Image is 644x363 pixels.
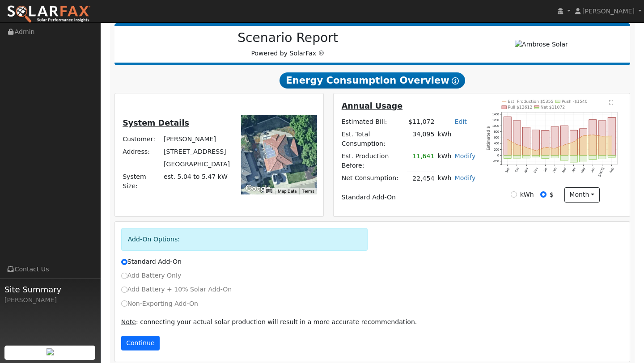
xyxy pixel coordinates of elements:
[121,171,162,193] td: System Size:
[540,191,547,198] input: $
[121,285,232,294] label: Add Battery + 10% Solar Add-On
[243,183,273,194] a: Open this area in Google Maps (opens a new window)
[121,228,368,251] div: Add-On Options:
[609,167,614,174] text: Aug
[504,117,511,156] rect: onclick=""
[455,152,476,160] a: Modify
[589,120,597,156] rect: onclick=""
[608,156,616,158] rect: onclick=""
[508,105,533,110] text: Pull $12612
[121,145,162,158] td: Address:
[541,105,565,110] text: Net $11072
[560,156,568,160] rect: onclick=""
[452,77,459,84] i: Show Help
[562,99,588,104] text: Push -$1540
[492,118,499,122] text: 1200
[121,318,417,325] span: : connecting your actual solar production will result in a more accurate recommendation.
[590,167,595,173] text: Jun
[551,156,559,158] rect: onclick=""
[515,40,568,49] img: Ambrose Solar
[7,5,91,24] img: SolarFax
[508,99,554,104] text: Est. Production $5355
[455,118,467,125] a: Edit
[164,173,228,180] span: est. 5.04 to 5.47 kW
[524,167,529,173] text: Nov
[121,133,162,145] td: Customer:
[580,167,586,174] text: May
[266,188,272,194] button: Keyboard shortcuts
[542,131,549,156] rect: onclick=""
[570,156,578,163] rect: onclick=""
[598,121,606,156] rect: onclick=""
[542,156,549,159] rect: onclick=""
[494,148,499,151] text: 200
[121,257,182,266] label: Standard Add-On
[162,171,232,193] td: System Size
[340,115,407,128] td: Estimated Bill:
[494,130,499,133] text: 800
[560,126,568,155] rect: onclick=""
[162,133,232,145] td: [PERSON_NAME]
[340,128,407,150] td: Est. Total Consumption:
[121,299,198,308] label: Non-Exporting Add-On
[611,135,613,137] circle: onclick=""
[571,167,576,173] text: Apr
[589,156,597,160] rect: onclick=""
[582,8,635,15] span: [PERSON_NAME]
[602,135,603,137] circle: onclick=""
[532,130,540,156] rect: onclick=""
[494,136,499,139] text: 600
[436,172,453,185] td: kWh
[407,115,436,128] td: $11,072
[598,156,606,159] rect: onclick=""
[407,128,436,150] td: 34,095
[340,172,407,185] td: Net Consumption:
[407,172,436,185] td: 22,454
[280,72,465,89] span: Energy Consumption Overview
[497,154,499,157] text: 0
[4,283,96,295] span: Site Summary
[543,167,548,173] text: Jan
[526,147,527,148] circle: onclick=""
[516,144,517,145] circle: onclick=""
[580,129,587,156] rect: onclick=""
[494,142,499,145] text: 400
[597,167,605,177] text: [DATE]
[545,147,546,148] circle: onclick=""
[551,127,559,155] rect: onclick=""
[278,188,297,194] button: Map Data
[592,134,593,135] circle: onclick=""
[243,183,273,194] img: Google
[47,348,54,355] img: retrieve
[513,121,521,156] rect: onclick=""
[535,150,537,152] circle: onclick=""
[520,190,534,199] label: kWh
[609,100,614,105] text: 
[513,156,521,159] rect: onclick=""
[550,190,554,199] label: $
[573,141,575,143] circle: onclick=""
[121,271,182,280] label: Add Battery Only
[123,118,189,127] u: System Details
[523,156,530,158] rect: onclick=""
[493,160,499,163] text: -200
[564,144,565,146] circle: onclick=""
[532,156,540,157] rect: onclick=""
[121,336,160,351] button: Continue
[121,287,127,293] input: Add Battery + 10% Solar Add-On
[507,139,508,140] circle: onclick=""
[492,124,499,127] text: 1000
[570,130,578,155] rect: onclick=""
[554,148,555,149] circle: onclick=""
[4,295,96,305] div: [PERSON_NAME]
[436,128,477,150] td: kWh
[455,174,476,181] a: Modify
[552,167,557,173] text: Feb
[533,167,538,173] text: Dec
[340,150,407,172] td: Est. Production Before:
[523,127,530,155] rect: onclick=""
[340,191,477,204] td: Standard Add-On
[608,118,616,156] rect: onclick=""
[492,113,499,116] text: 1400
[580,156,587,162] rect: onclick=""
